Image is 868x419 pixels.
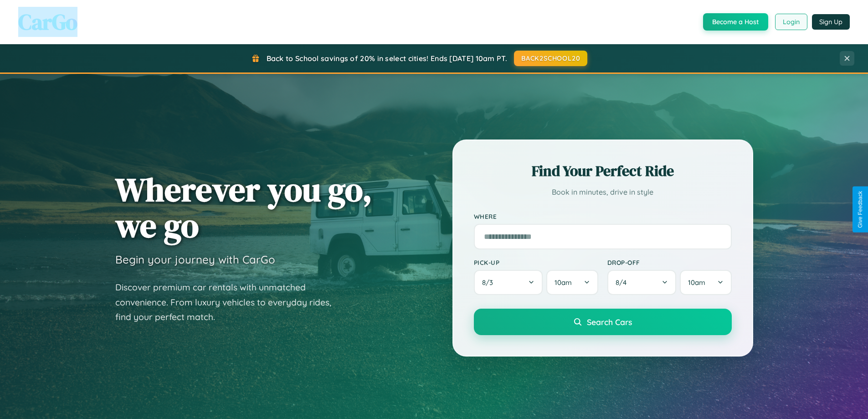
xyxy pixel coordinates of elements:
button: 10am [546,270,598,295]
button: Login [775,14,807,30]
p: Discover premium car rentals with unmatched convenience. From luxury vehicles to everyday rides, ... [115,280,343,325]
h2: Find Your Perfect Ride [474,161,732,181]
label: Where [474,212,732,220]
span: 10am [688,278,705,287]
button: Become a Host [703,13,768,31]
span: Back to School savings of 20% in select cities! Ends [DATE] 10am PT. [267,54,507,63]
span: 8 / 4 [616,278,631,287]
h1: Wherever you go, we go [115,171,372,243]
button: 10am [680,270,731,295]
button: 8/4 [607,270,677,295]
label: Drop-off [607,259,732,266]
label: Pick-up [474,259,598,266]
div: Give Feedback [857,191,863,228]
button: 8/3 [474,270,543,295]
button: Sign Up [812,14,850,30]
span: Search Cars [587,317,632,327]
span: 8 / 3 [482,278,498,287]
h3: Begin your journey with CarGo [115,253,275,266]
button: BACK2SCHOOL20 [514,51,587,66]
p: Book in minutes, drive in style [474,186,732,199]
span: 10am [555,278,572,287]
button: Search Cars [474,309,732,335]
span: CarGo [18,7,77,37]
